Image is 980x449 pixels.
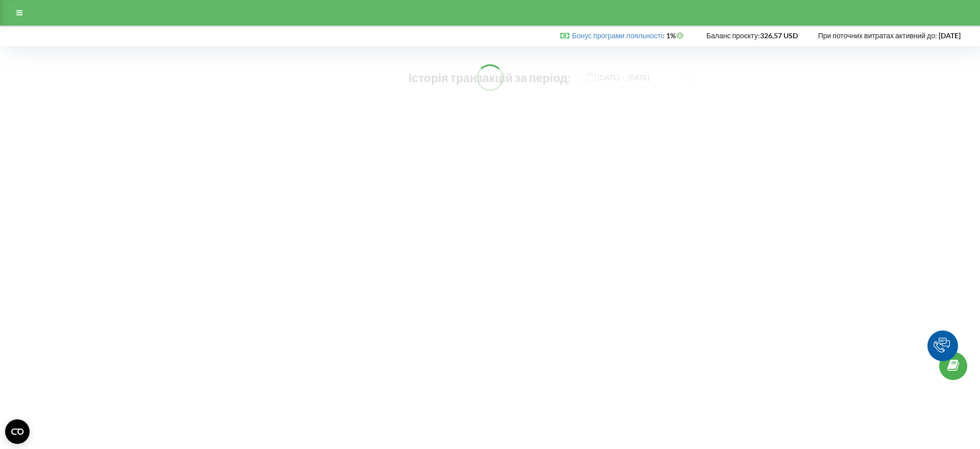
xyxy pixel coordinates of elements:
[666,31,686,40] strong: 1%
[706,31,760,40] span: Баланс проєкту:
[818,31,937,40] span: При поточних витратах активний до:
[760,31,798,40] strong: 326,57 USD
[939,31,961,40] strong: [DATE]
[572,31,665,40] span: :
[5,419,30,444] button: Open CMP widget
[572,31,663,40] a: Бонус програми лояльності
